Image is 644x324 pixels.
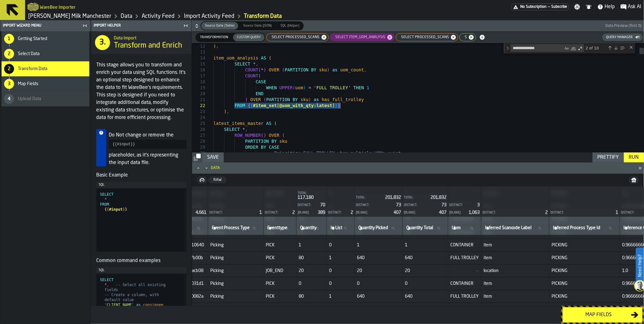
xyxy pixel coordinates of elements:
span: OVER [269,133,280,138]
span: SELECT [224,127,240,132]
div: Menu Subscription [512,3,569,10]
span: WHEN [266,85,277,90]
div: Import Helper [92,23,181,28]
span: OVER [269,67,280,72]
span: 407 [394,210,401,215]
span: ) [213,44,216,49]
span: 73 [442,203,447,207]
div: 12 [192,43,205,49]
div: StatList-item-Distinct: [355,201,402,209]
div: 2 of 10 [585,44,607,52]
div: title-Transform and Enrich [91,31,191,54]
span: t [398,151,401,156]
div: 16 [192,67,205,73]
span: 117,180 [298,195,314,200]
label: button-toggle-Help [595,3,618,11]
div: 17 [192,73,205,79]
div: Match Whole Word (Alt+W) [570,45,577,51]
span: AS [266,121,272,126]
span: BY [293,97,298,102]
span: s [461,35,468,39]
span: = [309,85,311,90]
div: Data [211,166,631,170]
span: { [107,207,109,212]
div: StatList-item-[Blank] [448,209,481,216]
label: button-toggle-Notifications [583,4,594,10]
input: label [451,224,479,232]
span: 2 [292,210,295,215]
span: ( [282,67,285,72]
span: BY [261,145,266,150]
a: link-to-/wh/i/b09612b5-e9f1-4a3a-b0a4-784729d61419/data/activity [142,13,175,20]
span: sku [301,97,308,102]
div: 3 [4,79,14,89]
span: , [256,61,258,66]
span: uom_count [340,67,364,72]
div: SQL [99,183,184,187]
span: Select Data [18,51,39,56]
span: FULL TROLLEY [451,255,479,260]
header: Import Wizard Menu [0,20,91,31]
span: Upload Data [18,96,41,101]
div: Distinct: [265,211,290,214]
span: Map Fields [18,81,39,86]
div: Distinct: [483,211,543,214]
span: Data Preview (first 0) [605,24,641,28]
input: label [266,224,294,232]
span: ) [327,67,330,72]
label: button-switch-multi-Custom Query [233,33,265,42]
span: has_full_trolley [322,97,364,102]
span: 4,661 [196,210,207,215]
div: StatList-item-Distinct: [327,209,354,216]
span: END [256,91,264,96]
div: thumb [277,22,303,30]
div: [Blank] [298,211,315,214]
div: 15 [192,61,205,67]
span: ) [303,85,306,90]
span: BY [311,67,317,72]
div: Toggle Replace [505,43,510,54]
div: 19 [192,85,205,91]
div: Import Wizard Menu [2,23,81,28]
input: label [552,224,617,232]
span: 640 [405,255,446,260]
div: 22 [192,103,205,109]
div: Find / Replace [504,43,635,54]
span: ) [264,67,266,72]
span: Transformation [197,35,231,40]
li: menu Upload Data [2,91,89,106]
div: Distinct: [449,203,475,207]
span: SELECT processed_scans [397,35,450,39]
button: button-Save [202,152,224,162]
span: — [548,5,550,9]
div: Distinct: [298,203,318,207]
span: @uom_with_qty:latest [280,103,332,108]
span: #item_set [253,103,277,108]
h5: Basic Example [96,172,186,179]
input: label [405,224,445,232]
span: CASE [256,79,266,84]
a: link-to-/wh/i/b09612b5-e9f1-4a3a-b0a4-784729d61419 [28,13,111,20]
div: StatList-item-Distinct: [403,201,448,209]
div: 30 [192,150,205,156]
button: Minimize [203,165,210,171]
span: 20 [405,268,446,273]
label: button-toggle-Close me [81,22,89,29]
span: 2 [351,210,353,215]
div: [Blank] [356,211,391,214]
span: item [484,255,547,260]
span: label [359,225,388,230]
span: label [485,225,531,230]
input: label [484,224,547,232]
span: ROW_NUMBER [234,133,261,138]
span: SQL (Helper) [278,23,302,28]
button: button-Raw [208,177,227,183]
header: Import Helper [91,20,191,31]
span: PICK [266,255,294,260]
span: label [300,225,317,230]
div: Prettify [595,154,621,161]
span: 1 [329,255,352,260]
span: item [484,243,547,248]
span: Help [605,3,615,11]
span: [ [277,103,279,108]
